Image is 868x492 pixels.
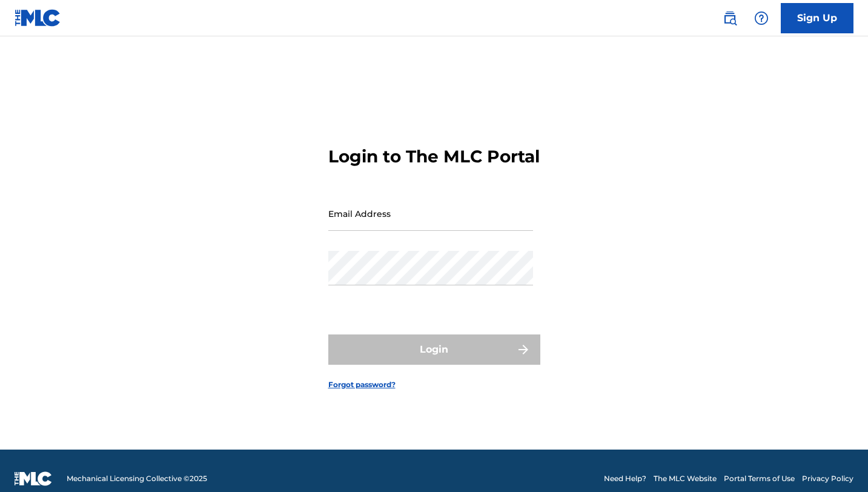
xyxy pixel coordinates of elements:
[328,379,396,390] a: Forgot password?
[754,11,769,25] img: help
[718,6,742,30] a: Public Search
[328,146,540,167] h3: Login to The MLC Portal
[749,6,774,30] div: Help
[67,473,207,484] span: Mechanical Licensing Collective © 2025
[654,473,717,484] a: The MLC Website
[604,473,646,484] a: Need Help?
[724,473,795,484] a: Portal Terms of Use
[802,473,853,484] a: Privacy Policy
[15,471,52,486] img: logo
[781,3,853,33] a: Sign Up
[723,11,737,25] img: search
[15,9,61,27] img: MLC Logo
